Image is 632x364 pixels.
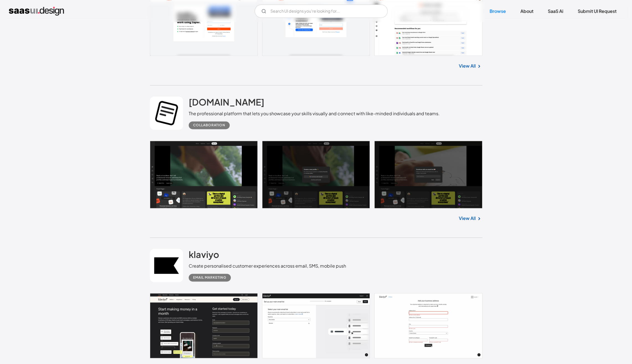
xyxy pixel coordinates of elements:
div: Create personalised customer experiences across email, SMS, mobile push [189,263,346,269]
a: home [9,7,64,16]
a: View All [459,215,476,222]
div: The professional platform that lets you showcase your skills visually and connect with like-minde... [189,110,440,117]
h2: klaviyo [189,249,219,260]
a: View All [459,63,476,69]
input: Search UI designs you're looking for... [255,4,388,18]
div: Email Marketing [193,274,226,281]
div: Collaboration [193,122,225,129]
h2: [DOMAIN_NAME] [189,96,264,107]
a: Browse [483,5,513,17]
a: [DOMAIN_NAME] [189,96,264,110]
a: Submit UI Request [571,5,623,17]
a: SaaS Ai [541,5,570,17]
a: About [514,5,540,17]
a: klaviyo [189,249,219,263]
form: Email Form [255,4,388,18]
